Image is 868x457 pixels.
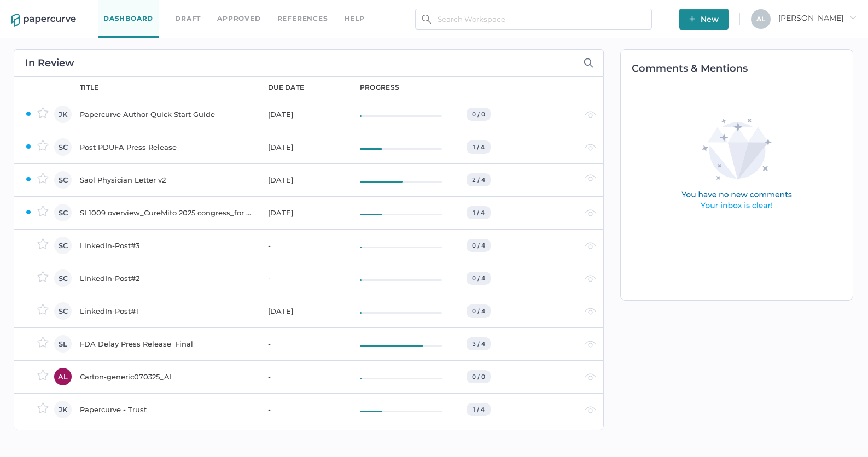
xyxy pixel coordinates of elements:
[632,63,853,73] h2: Comments & Mentions
[80,304,255,318] div: LinkedIn-Post#1
[467,239,491,252] div: 0 / 4
[268,206,347,219] div: [DATE]
[345,13,365,25] div: help
[467,337,491,350] div: 3 / 4
[585,144,596,151] img: eye-light-gray.b6d092a5.svg
[689,9,719,30] span: New
[422,15,431,24] img: search.bf03fe8b.svg
[257,360,349,393] td: -
[585,174,596,181] img: eye-light-gray.b6d092a5.svg
[11,14,76,27] img: papercurve-logo-colour.7244d18c.svg
[467,304,491,318] div: 0 / 4
[585,341,596,348] img: eye-light-gray.b6d092a5.svg
[268,173,347,186] div: [DATE]
[257,229,349,262] td: -
[257,393,349,426] td: -
[37,206,49,216] img: star-inactive.70f2008a.svg
[585,242,596,249] img: eye-light-gray.b6d092a5.svg
[25,209,32,215] img: ZaPP2z7XVwAAAABJRU5ErkJggg==
[54,335,72,353] div: SL
[585,308,596,315] img: eye-light-gray.b6d092a5.svg
[257,262,349,295] td: -
[37,271,49,282] img: star-inactive.70f2008a.svg
[585,209,596,216] img: eye-light-gray.b6d092a5.svg
[80,83,99,92] div: title
[25,176,32,183] img: ZaPP2z7XVwAAAABJRU5ErkJggg==
[257,327,349,360] td: -
[80,403,255,416] div: Papercurve - Trust
[415,9,652,30] input: Search Workspace
[80,173,255,186] div: Saol Physician Letter v2
[277,13,328,25] a: References
[467,140,491,154] div: 1 / 4
[80,206,255,219] div: SL1009 overview_CureMito 2025 congress_for PRC
[467,173,491,186] div: 2 / 4
[37,304,49,315] img: star-inactive.70f2008a.svg
[585,275,596,282] img: eye-light-gray.b6d092a5.svg
[467,272,491,285] div: 0 / 4
[268,140,347,154] div: [DATE]
[360,83,399,92] div: progress
[584,58,593,68] img: search-icon-expand.c6106642.svg
[25,58,74,68] h2: In Review
[217,13,260,25] a: Approved
[54,401,72,418] div: JK
[80,239,255,252] div: LinkedIn-Post#3
[756,15,765,23] span: A L
[467,370,491,383] div: 0 / 0
[80,337,255,350] div: FDA Delay Press Release_Final
[849,14,857,21] i: arrow_right
[37,238,49,249] img: star-inactive.70f2008a.svg
[37,107,49,118] img: star-inactive.70f2008a.svg
[37,140,49,151] img: star-inactive.70f2008a.svg
[54,106,72,123] div: JK
[175,13,201,25] a: Draft
[25,143,32,150] img: ZaPP2z7XVwAAAABJRU5ErkJggg==
[54,269,72,287] div: SC
[37,402,49,413] img: star-inactive.70f2008a.svg
[268,108,347,121] div: [DATE]
[585,373,596,380] img: eye-light-gray.b6d092a5.svg
[658,110,815,220] img: comments-empty-state.0193fcf7.svg
[467,108,491,121] div: 0 / 0
[80,370,255,383] div: Carton-generic070325_AL
[585,111,596,118] img: eye-light-gray.b6d092a5.svg
[54,204,72,221] div: SC
[37,370,49,380] img: star-inactive.70f2008a.svg
[80,108,255,121] div: Papercurve Author Quick Start Guide
[54,302,72,320] div: SC
[268,304,347,318] div: [DATE]
[80,272,255,285] div: LinkedIn-Post#2
[54,138,72,156] div: SC
[54,171,72,189] div: SC
[54,368,72,385] div: AL
[467,403,491,416] div: 1 / 4
[585,406,596,413] img: eye-light-gray.b6d092a5.svg
[467,206,491,219] div: 1 / 4
[778,13,857,23] span: [PERSON_NAME]
[37,173,49,184] img: star-inactive.70f2008a.svg
[679,9,729,30] button: New
[689,16,695,22] img: plus-white.e19ec114.svg
[268,83,304,92] div: due date
[37,337,49,348] img: star-inactive.70f2008a.svg
[54,237,72,254] div: SC
[80,140,255,154] div: Post PDUFA Press Release
[25,110,32,117] img: ZaPP2z7XVwAAAABJRU5ErkJggg==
